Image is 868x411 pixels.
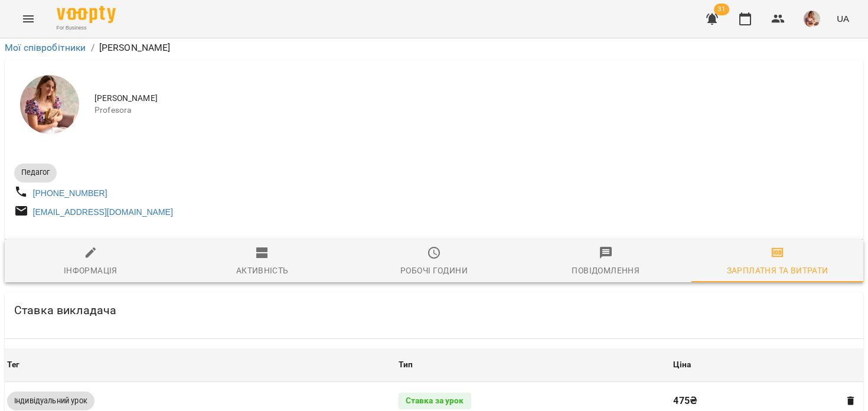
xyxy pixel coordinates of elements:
[5,41,863,55] nav: breadcrumb
[671,348,863,381] th: Ціна
[91,41,94,55] li: /
[843,393,859,409] button: Видалити
[94,93,854,105] span: [PERSON_NAME]
[20,75,79,134] img: María Lavruk
[396,348,671,381] th: Тип
[7,396,94,406] span: Індивідуальний урок
[714,4,729,15] span: 31
[33,188,107,198] a: [PHONE_NUMBER]
[400,263,468,278] div: Робочі години
[64,263,118,278] div: Інформація
[57,6,116,23] img: Voopty Logo
[14,5,43,33] button: Menu
[5,348,396,381] th: Тег
[236,263,289,278] div: Активність
[832,8,854,30] button: UA
[5,42,86,53] a: Мої співробітники
[673,394,835,408] p: 475 ₴
[837,12,849,25] span: UA
[94,105,854,116] span: Profesora
[14,301,116,319] h6: Ставка викладача
[399,393,471,409] div: Ставка за урок
[14,167,57,178] span: Педагог
[572,263,639,278] div: Повідомлення
[57,24,116,32] span: For Business
[804,11,820,27] img: 598c81dcb499f295e991862bd3015a7d.JPG
[99,41,171,55] p: [PERSON_NAME]
[727,263,828,278] div: Зарплатня та Витрати
[33,207,173,217] a: [EMAIL_ADDRESS][DOMAIN_NAME]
